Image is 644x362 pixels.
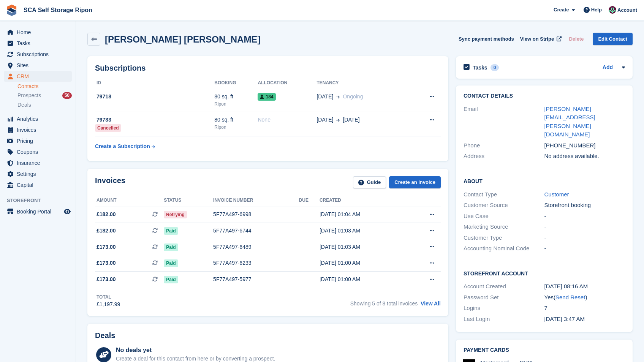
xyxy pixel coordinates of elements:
div: Customer Source [464,201,544,210]
div: [DATE] 01:00 AM [320,275,407,283]
div: Storefront booking [544,201,625,210]
div: £1,197.99 [97,300,120,308]
a: menu [4,169,72,179]
div: Yes [544,293,625,302]
div: - [544,223,625,231]
a: menu [4,49,72,60]
span: [DATE] [343,116,359,124]
th: ID [95,77,214,89]
div: - [544,234,625,242]
div: 5F77A497-6233 [213,259,299,267]
h2: Invoices [95,176,125,189]
span: £182.00 [97,227,116,235]
div: 80 sq. ft [214,116,258,124]
div: 79718 [95,93,214,101]
div: No address available. [544,152,625,161]
div: 5F77A497-6489 [213,243,299,251]
span: Retrying [164,211,187,218]
div: No deals yet [116,346,275,355]
a: menu [4,158,72,168]
div: Ripon [214,124,258,131]
a: menu [4,60,72,71]
span: Deals [17,101,31,109]
a: Preview store [63,207,72,216]
a: SCA Self Storage Ripon [21,4,95,16]
div: 79733 [95,116,214,124]
h2: About [464,177,625,185]
div: [DATE] 08:16 AM [544,282,625,291]
div: 0 [491,64,499,71]
div: 80 sq. ft [214,93,258,101]
span: Home [17,27,62,38]
div: 5F77A497-5977 [213,275,299,283]
div: Logins [464,304,544,313]
span: £173.00 [97,275,116,283]
div: 5F77A497-6744 [213,227,299,235]
h2: Tasks [473,64,487,71]
span: Sites [17,60,62,71]
h2: Storefront Account [464,269,625,277]
span: Paid [164,243,178,251]
a: [PERSON_NAME][EMAIL_ADDRESS][PERSON_NAME][DOMAIN_NAME] [544,106,595,138]
div: 50 [62,92,72,99]
div: Cancelled [95,124,121,132]
a: menu [4,136,72,146]
span: View on Stripe [520,35,554,43]
time: 2025-06-30 02:47:18 UTC [544,316,585,322]
h2: Contact Details [464,93,625,99]
a: View on Stripe [517,33,563,45]
div: Password Set [464,293,544,302]
button: Sync payment methods [459,33,514,45]
a: Create an Invoice [389,176,441,189]
span: 184 [258,93,275,101]
th: Status [164,194,213,207]
span: Settings [17,169,62,179]
span: Create [554,6,569,14]
div: Customer Type [464,234,544,242]
h2: Payment cards [464,347,625,353]
a: Send Reset [555,294,585,300]
a: menu [4,71,72,82]
th: Created [320,194,407,207]
div: None [258,116,316,124]
a: menu [4,125,72,135]
th: Tenancy [316,77,409,89]
span: Paid [164,227,178,235]
a: menu [4,180,72,190]
div: [DATE] 01:03 AM [320,243,407,251]
div: - [544,244,625,253]
th: Amount [95,194,164,207]
a: menu [4,147,72,157]
span: Account [617,6,637,14]
div: Email [464,105,544,139]
a: Prospects 50 [17,92,72,100]
span: £173.00 [97,259,116,267]
div: Marketing Source [464,223,544,231]
span: ( ) [554,294,587,300]
h2: Subscriptions [95,64,441,73]
span: Subscriptions [17,49,62,60]
div: Address [464,152,544,161]
div: [PHONE_NUMBER] [544,141,625,150]
span: Ongoing [343,93,363,100]
span: Prospects [17,92,41,99]
div: [DATE] 01:03 AM [320,227,407,235]
th: Allocation [258,77,316,89]
a: View All [421,300,441,307]
span: [DATE] [316,116,333,124]
a: menu [4,27,72,38]
button: Delete [566,33,587,45]
span: [DATE] [316,93,333,101]
div: Contact Type [464,190,544,199]
span: Insurance [17,158,62,168]
div: 7 [544,304,625,313]
div: Account Created [464,282,544,291]
div: [DATE] 01:00 AM [320,259,407,267]
div: - [544,212,625,221]
span: £182.00 [97,210,116,218]
a: Edit Contact [593,33,633,45]
a: Guide [353,176,386,189]
th: Due [299,194,320,207]
span: Capital [17,180,62,190]
span: £173.00 [97,243,116,251]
